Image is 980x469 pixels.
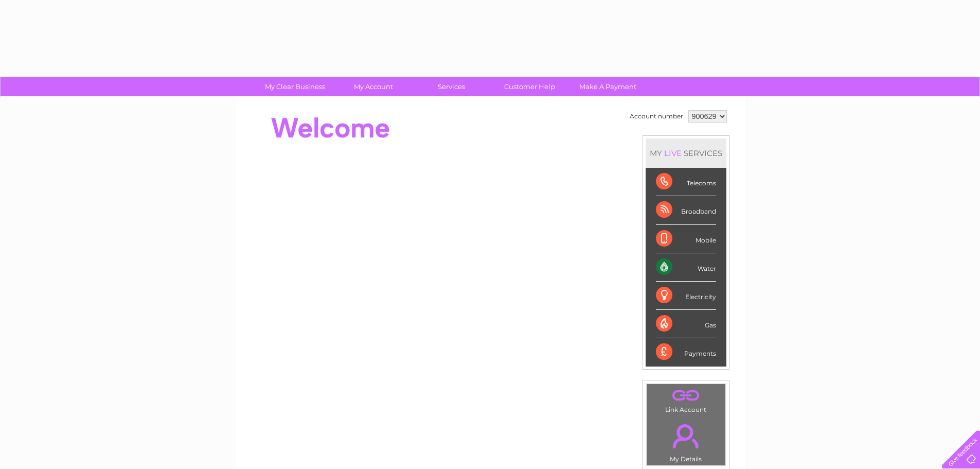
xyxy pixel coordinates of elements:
[656,253,716,282] div: Water
[331,77,416,96] a: My Account
[656,310,716,338] div: Gas
[656,282,716,310] div: Electricity
[409,77,494,96] a: Services
[627,108,686,125] td: Account number
[646,138,726,168] div: MY SERVICES
[662,148,684,158] div: LIVE
[565,77,650,96] a: Make A Payment
[656,196,716,224] div: Broadband
[253,77,337,96] a: My Clear Business
[656,338,716,366] div: Payments
[646,415,726,466] td: My Details
[656,168,716,196] div: Telecoms
[656,225,716,253] div: Mobile
[649,387,723,405] a: .
[649,418,723,454] a: .
[646,384,726,416] td: Link Account
[487,77,572,96] a: Customer Help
